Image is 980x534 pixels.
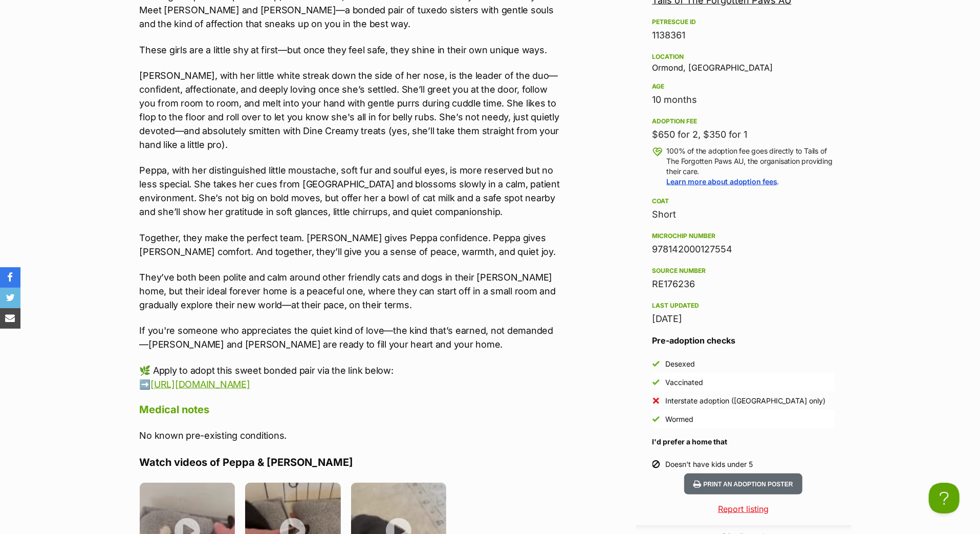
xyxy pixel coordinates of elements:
div: RE176236 [652,277,835,291]
a: Report listing [636,503,851,515]
div: PetRescue ID [652,18,835,26]
div: Doesn't have kids under 5 [666,459,753,469]
img: Yes [652,379,660,386]
div: Last updated [652,302,835,310]
img: No [652,397,660,404]
a: [URL][DOMAIN_NAME] [150,379,250,390]
p: 100% of the adoption fee goes directly to Tails of The Forgotten Paws AU, the organisation provid... [667,146,835,187]
div: Ormond, [GEOGRAPHIC_DATA] [652,51,835,72]
div: Desexed [666,359,695,369]
h4: I'd prefer a home that [652,437,835,447]
p: These girls are a little shy at first—but once they feel safe, they shine in their own unique ways. [140,43,562,57]
p: No known pre-existing conditions. [140,429,562,442]
a: Learn more about adoption fees [667,177,777,186]
p: [PERSON_NAME], with her little white streak down the side of her nose, is the leader of the duo—c... [140,69,562,152]
p: Peppa, with her distinguished little moustache, soft fur and soulful eyes, is more reserved but n... [140,163,562,219]
button: Print an adoption poster [684,474,802,495]
div: Location [652,53,835,61]
h4: Watch videos of Peppa & [PERSON_NAME] [140,456,562,469]
div: Vaccinated [666,377,704,388]
div: Microchip number [652,232,835,240]
div: Adoption fee [652,117,835,125]
h3: Pre-adoption checks [652,334,835,347]
div: Source number [652,267,835,275]
p: If you're someone who appreciates the quiet kind of love—the kind that’s earned, not demanded—[PE... [140,324,562,351]
img: Yes [652,360,660,368]
p: They’ve both been polite and calm around other friendly cats and dogs in their [PERSON_NAME] home... [140,270,562,312]
div: Short [652,207,835,222]
iframe: Help Scout Beacon - Open [929,483,960,514]
div: 978142000127554 [652,242,835,257]
div: 1138361 [652,28,835,42]
div: Age [652,82,835,91]
div: Interstate adoption ([GEOGRAPHIC_DATA] only) [666,396,826,406]
div: [DATE] [652,312,835,326]
h4: Medical notes [140,403,562,416]
div: Wormed [666,414,694,424]
div: 10 months [652,93,835,107]
p: 🌿 Apply to adopt this sweet bonded pair via the link below: ➡️ [140,364,562,391]
p: Together, they make the perfect team. [PERSON_NAME] gives Peppa confidence. Peppa gives [PERSON_N... [140,231,562,259]
div: Coat [652,197,835,205]
div: $650 for 2, $350 for 1 [652,127,835,142]
img: Yes [652,416,660,423]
